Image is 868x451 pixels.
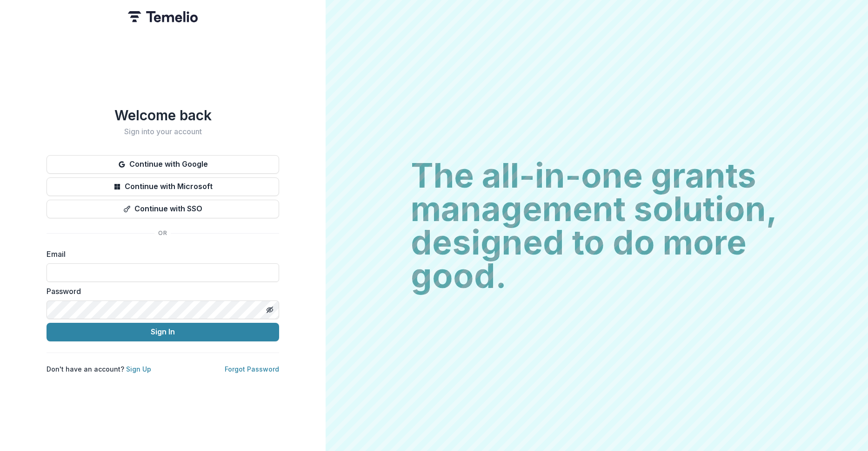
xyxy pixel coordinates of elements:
h2: Sign into your account [47,127,279,136]
label: Email [47,248,274,260]
button: Continue with SSO [47,200,279,218]
button: Continue with Microsoft [47,177,279,196]
img: Temelio [128,11,198,22]
label: Password [47,286,274,297]
button: Toggle password visibility [262,302,277,317]
p: Don't have an account? [47,364,151,374]
a: Sign Up [126,365,151,373]
a: Forgot Password [225,365,279,373]
button: Continue with Google [47,155,279,174]
button: Sign In [47,323,279,341]
h1: Welcome back [47,107,279,124]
